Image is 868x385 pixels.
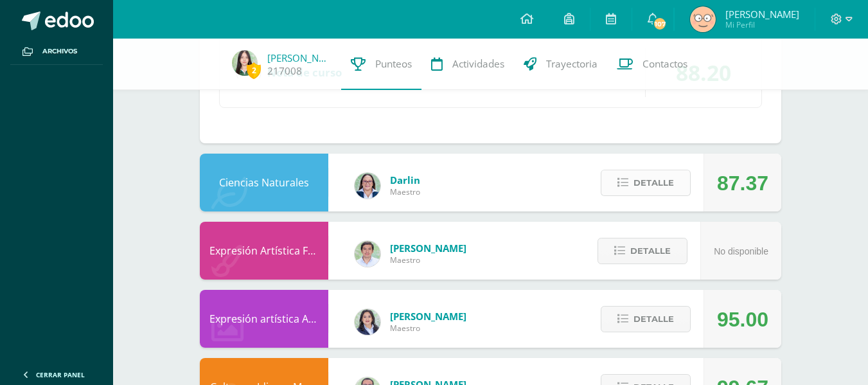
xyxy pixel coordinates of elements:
[390,323,466,334] span: Maestro
[42,46,77,57] span: Archivos
[546,57,598,71] span: Trayectoria
[633,171,674,195] span: Detalle
[200,222,328,280] div: Expresión Artística FORMACIÓN MUSICAL
[200,154,328,211] div: Ciencias Naturales
[717,154,768,212] div: 87.37
[717,291,768,348] div: 95.00
[601,170,691,196] button: Detalle
[607,39,697,90] a: Contactos
[725,8,799,21] span: [PERSON_NAME]
[200,290,328,348] div: Expresión artística ARTES PLÁSTICAS
[598,238,687,264] button: Detalle
[714,246,768,256] span: No disponible
[421,39,514,90] a: Actividades
[267,64,302,78] a: 217008
[341,39,421,90] a: Punteos
[630,239,671,263] span: Detalle
[375,57,412,71] span: Punteos
[355,173,380,199] img: 571966f00f586896050bf2f129d9ef0a.png
[452,57,504,71] span: Actividades
[10,39,103,65] a: Archivos
[267,51,332,64] a: [PERSON_NAME]
[390,242,466,255] span: [PERSON_NAME]
[36,370,85,379] span: Cerrar panel
[355,309,380,335] img: 4a4aaf78db504b0aa81c9e1154a6f8e5.png
[633,307,674,331] span: Detalle
[390,174,420,186] span: Darlin
[247,62,261,78] span: 2
[390,255,466,265] span: Maestro
[653,17,667,31] span: 107
[390,186,420,197] span: Maestro
[514,39,607,90] a: Trayectoria
[690,6,716,32] img: 534664ee60f520b42d8813f001d89cd9.png
[355,241,380,267] img: 8e3dba6cfc057293c5db5c78f6d0205d.png
[390,310,466,323] span: [PERSON_NAME]
[642,57,687,71] span: Contactos
[601,306,691,332] button: Detalle
[725,19,799,30] span: Mi Perfil
[232,50,258,76] img: 8c1a34b3b9342903322ec75c6fc362cc.png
